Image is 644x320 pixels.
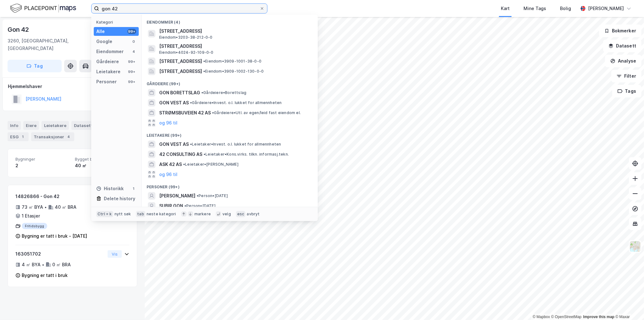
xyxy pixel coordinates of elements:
div: Personer (99+) [142,179,318,191]
span: • [204,152,205,157]
span: [STREET_ADDRESS] [159,58,202,65]
a: Mapbox [533,315,550,319]
span: • [201,90,203,95]
div: Leietakere (99+) [142,128,318,139]
a: Improve this map [583,315,614,319]
div: [PERSON_NAME] [588,5,624,12]
div: Leietakere [42,121,69,130]
div: Bygning er tatt i bruk - [DATE] [22,232,87,240]
div: Kategori [96,20,139,25]
span: [STREET_ADDRESS] [159,42,310,50]
div: 4 [131,49,136,54]
img: logo.f888ab2527a4732fd821a326f86c7f29.svg [10,3,76,14]
span: [STREET_ADDRESS] [159,27,310,35]
span: Eiendom • 4024-92-109-0-0 [159,50,214,55]
button: og 96 til [159,171,177,178]
div: Ctrl + k [96,211,113,217]
span: GON VEST AS [159,141,189,148]
span: SUBIR GON [159,202,183,210]
div: • [42,262,44,267]
button: og 96 til [159,119,177,127]
button: Datasett [603,40,641,52]
div: Datasett [71,121,95,130]
span: Eiendom • 3203-38-212-0-0 [159,35,213,40]
span: Bygninger [15,157,70,162]
div: 0 ㎡ BRA [52,261,71,268]
div: Eiendommer [96,48,124,55]
div: 2 [15,162,70,169]
span: • [183,162,185,167]
div: 1 [131,186,136,191]
iframe: Chat Widget [613,290,644,320]
span: Eiendom • 3909-1001-38-0-0 [203,59,261,64]
div: 99+ [127,59,136,64]
input: Søk på adresse, matrikkel, gårdeiere, leietakere eller personer [99,4,260,13]
div: Eiere [23,121,39,130]
span: • [190,100,192,105]
span: Gårdeiere • Invest. o.l. lukket for allmennheten [190,100,282,105]
div: Bolig [560,5,571,12]
div: Gårdeiere [96,58,119,65]
span: Eiendom • 3909-1002-130-0-0 [203,69,264,74]
div: 4 [65,134,72,140]
span: • [203,69,205,74]
div: Info [8,121,21,130]
div: 1 [20,134,26,140]
span: STRØMSBUVEIEN 42 AS [159,109,211,117]
span: GON VEST AS [159,99,189,107]
div: Google [96,38,112,45]
div: avbryt [247,212,260,217]
div: Gårdeiere (99+) [142,76,318,88]
span: Bygget bygningsområde [75,157,129,162]
span: Person • [DATE] [197,193,228,198]
span: Gårdeiere • Utl. av egen/leid fast eiendom el. [212,110,301,115]
span: • [203,59,205,63]
div: Delete history [104,195,135,202]
span: • [184,203,186,208]
div: 73 ㎡ BYA [22,203,43,211]
span: Person • [DATE] [184,203,216,208]
button: Vis [108,250,122,258]
span: • [212,110,214,115]
span: [STREET_ADDRESS] [159,68,202,75]
div: 163051702 [15,250,105,258]
div: 0 [131,39,136,44]
div: 4 ㎡ BYA [22,261,41,268]
div: 14826866 - Gon 42 [15,193,105,200]
span: Gårdeiere • Borettslag [201,90,246,95]
div: Gon 42 [8,25,30,35]
div: Historikk [96,185,124,192]
div: 3260, [GEOGRAPHIC_DATA], [GEOGRAPHIC_DATA] [8,37,106,52]
div: velg [222,212,231,217]
div: 99+ [127,69,136,74]
button: Tags [612,85,641,97]
div: Kart [501,5,510,12]
span: • [197,193,199,198]
div: 99+ [127,29,136,34]
span: Leietaker • Invest. o.l. lukket for allmennheten [190,142,281,147]
div: Mine Tags [524,5,546,12]
div: • [44,205,47,210]
span: 42 CONSULTING AS [159,151,202,158]
div: esc [236,211,246,217]
div: ESG [8,132,29,141]
div: Leietakere [96,68,120,75]
div: Personer [96,78,117,86]
div: Bygning er tatt i bruk [22,272,68,279]
button: Bokmerker [599,25,641,37]
div: Transaksjoner [31,132,74,141]
div: neste kategori [147,212,176,217]
button: Tag [8,60,62,72]
div: markere [194,212,211,217]
span: Leietaker • Kons.virks. tilkn. informasj.tekn. [204,152,289,157]
a: OpenStreetMap [551,315,582,319]
span: [PERSON_NAME] [159,192,195,200]
span: • [190,142,192,146]
div: 40 ㎡ BRA [55,203,76,211]
div: Alle [96,28,105,35]
img: Z [629,240,641,252]
div: 1 Etasjer [22,212,40,220]
div: 40 ㎡ [75,162,129,169]
button: Filter [611,70,641,82]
